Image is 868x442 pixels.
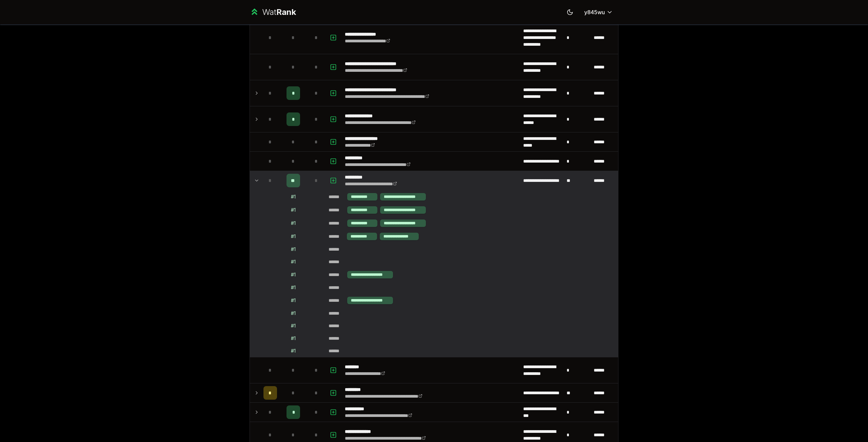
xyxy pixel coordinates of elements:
[250,7,296,18] a: WatRank
[291,207,296,213] div: # 1
[291,233,296,240] div: # 1
[291,348,296,354] div: # 1
[584,8,605,16] span: y845wu
[291,335,296,342] div: # 1
[579,6,618,18] button: y845wu
[291,258,296,265] div: # 1
[291,310,296,317] div: # 1
[291,220,296,227] div: # 1
[291,284,296,291] div: # 1
[291,297,296,304] div: # 1
[276,7,296,17] span: Rank
[291,246,296,253] div: # 1
[291,322,296,329] div: # 1
[291,271,296,278] div: # 1
[291,193,296,200] div: # 1
[262,7,296,18] div: Wat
